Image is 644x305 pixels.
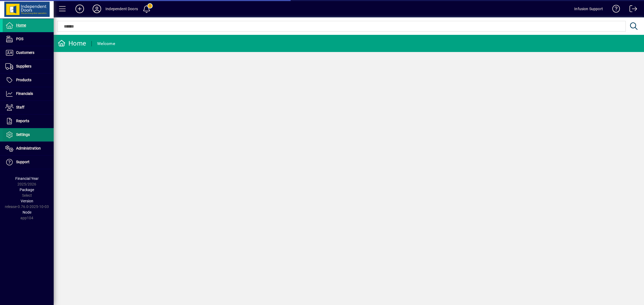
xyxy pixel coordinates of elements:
span: Customers [16,50,34,55]
span: Financial Year [15,176,39,181]
a: Support [3,155,54,169]
span: POS [16,37,23,41]
span: Settings [16,132,30,137]
span: Financials [16,91,33,96]
span: Staff [16,105,24,109]
div: Infusion Support [574,5,603,13]
span: Home [16,23,26,27]
a: Knowledge Base [608,1,620,18]
a: Settings [3,128,54,142]
span: Reports [16,119,29,123]
a: Products [3,73,54,87]
div: Welcome [97,39,115,48]
a: POS [3,32,54,46]
span: Support [16,160,30,164]
span: Version [21,199,33,203]
button: Profile [88,4,105,14]
button: Add [71,4,88,14]
a: Staff [3,101,54,114]
span: Package [20,188,34,192]
span: Node [23,210,31,214]
a: Reports [3,114,54,128]
a: Financials [3,87,54,101]
a: Suppliers [3,60,54,73]
a: Customers [3,46,54,59]
span: Suppliers [16,64,31,68]
a: Logout [625,1,637,18]
div: Independent Doors [105,5,138,13]
a: Administration [3,142,54,155]
span: Products [16,78,31,82]
div: Home [58,39,86,48]
span: Administration [16,146,41,150]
